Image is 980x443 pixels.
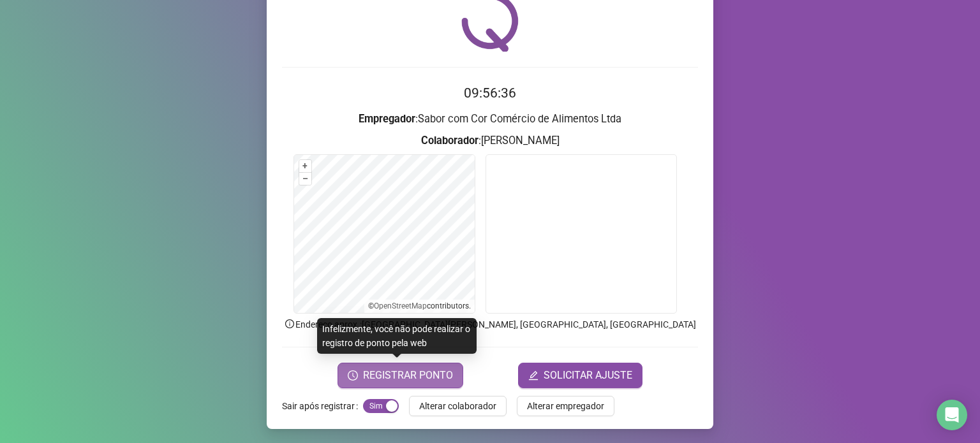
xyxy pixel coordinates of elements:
[528,370,538,381] span: edit
[937,400,967,430] div: Open Intercom Messenger
[282,111,698,127] h3: : Sabor com Cor Comércio de Alimentos Ltda
[317,318,477,354] div: Infelizmente, você não pode realizar o registro de ponto pela web
[374,301,427,310] a: OpenStreetMap
[419,399,496,413] span: Alterar colaborador
[299,173,311,185] button: –
[282,317,698,331] p: Endereço aprox. : [GEOGRAPHIC_DATA][PERSON_NAME], [GEOGRAPHIC_DATA], [GEOGRAPHIC_DATA]
[368,301,471,310] li: © contributors.
[518,363,642,388] button: editSOLICITAR AJUSTE
[544,368,632,383] span: SOLICITAR AJUSTE
[409,396,507,416] button: Alterar colaborador
[517,396,614,416] button: Alterar empregador
[359,113,415,125] strong: Empregador
[284,318,295,330] span: info-circle
[421,134,479,147] strong: Colaborador
[282,133,698,149] h3: : [PERSON_NAME]
[338,363,463,388] button: REGISTRAR PONTO
[464,85,516,101] time: 09:56:36
[282,396,363,416] label: Sair após registrar
[348,370,358,381] span: clock-circle
[363,368,453,383] span: REGISTRAR PONTO
[527,399,604,413] span: Alterar empregador
[299,160,311,172] button: +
